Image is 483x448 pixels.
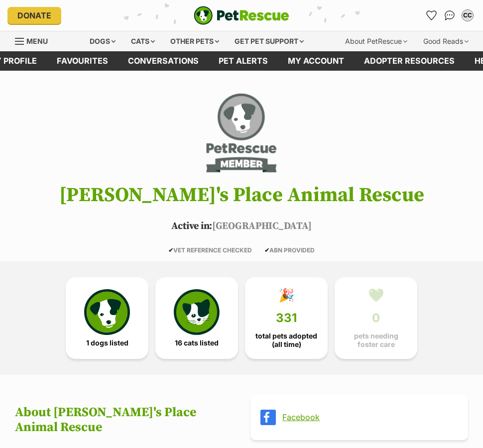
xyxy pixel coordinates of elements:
a: Menu [15,31,55,49]
a: PetRescue [194,6,289,25]
div: Good Reads [416,31,476,51]
div: Cats [124,31,162,51]
span: pets needing foster care [343,332,409,348]
a: Facebook [282,413,454,422]
a: Donate [7,7,61,24]
div: Other pets [163,31,226,51]
span: Active in: [171,220,212,232]
img: Shelly's Place Animal Rescue [204,91,279,175]
span: 1 dogs listed [86,339,128,347]
div: About PetRescue [338,31,414,51]
span: 16 cats listed [175,339,219,347]
button: My account [460,7,476,23]
a: Pet alerts [209,51,278,71]
a: Adopter resources [354,51,465,71]
span: ABN PROVIDED [264,246,315,254]
a: conversations [118,51,209,71]
icon: ✔ [264,246,269,254]
div: 🎉 [278,288,294,303]
h2: About [PERSON_NAME]'s Place Animal Rescue [15,405,233,435]
span: VET REFERENCE CHECKED [168,246,252,254]
div: 💚 [368,288,384,303]
div: Dogs [83,31,122,51]
span: 331 [276,311,297,325]
a: 🎉 331 total pets adopted (all time) [245,277,328,359]
a: My account [278,51,354,71]
a: 1 dogs listed [66,277,148,359]
icon: ✔ [168,246,173,254]
a: Favourites [47,51,118,71]
a: Favourites [424,7,440,23]
span: Menu [26,37,48,45]
img: petrescue-icon-eee76f85a60ef55c4a1927667547b313a7c0e82042636edf73dce9c88f694885.svg [84,289,130,335]
div: CC [463,10,473,20]
span: total pets adopted (all time) [253,332,319,348]
img: cat-icon-068c71abf8fe30c970a85cd354bc8e23425d12f6e8612795f06af48be43a487a.svg [174,289,220,335]
img: chat-41dd97257d64d25036548639549fe6c8038ab92f7586957e7f3b1b290dea8141.svg [445,10,455,20]
span: 0 [372,311,380,325]
img: logo-e224e6f780fb5917bec1dbf3a21bbac754714ae5b6737aabdf751b685950b380.svg [194,6,289,25]
div: Get pet support [228,31,311,51]
a: 💚 0 pets needing foster care [335,277,417,359]
a: Conversations [442,7,458,23]
a: 16 cats listed [155,277,238,359]
ul: Account quick links [424,7,476,23]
